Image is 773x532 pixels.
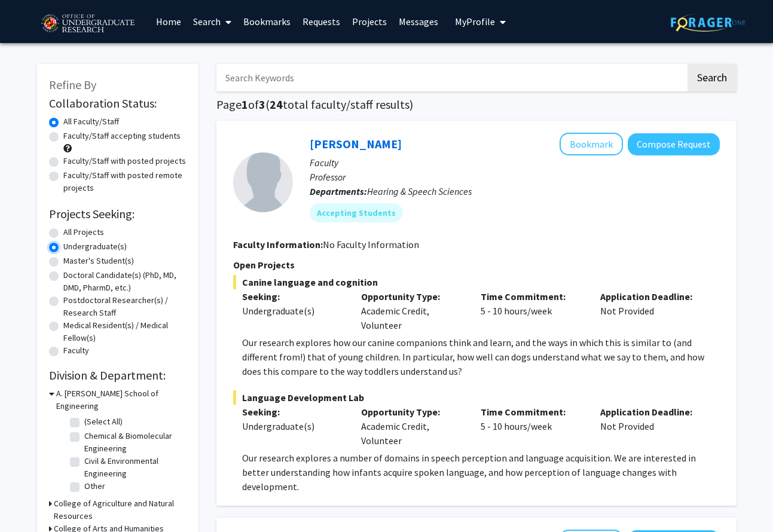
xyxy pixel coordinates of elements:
span: Canine language and cognition [233,275,720,289]
div: Not Provided [591,405,711,448]
label: Medical Resident(s) / Medical Fellow(s) [63,319,187,344]
div: Undergraduate(s) [242,419,344,433]
label: Chemical & Biomolecular Engineering [84,430,184,455]
p: Our research explores how our canine companions think and learn, and the ways in which this is si... [242,335,720,378]
label: Faculty/Staff accepting students [63,130,181,142]
mat-chip: Accepting Students [310,203,403,222]
p: Application Deadline: [600,405,702,419]
label: (Select All) [84,415,123,428]
p: Opportunity Type: [361,289,463,304]
a: Requests [297,1,346,42]
h2: Division & Department: [49,368,187,383]
label: Undergraduate(s) [63,240,127,253]
label: Civil & Environmental Engineering [84,455,184,480]
p: Time Commitment: [481,405,582,419]
span: My Profile [455,16,495,27]
input: Search Keywords [216,64,686,91]
span: 1 [242,97,248,112]
p: Opportunity Type: [361,405,463,419]
label: Postdoctoral Researcher(s) / Research Staff [63,294,187,319]
b: Departments: [310,185,367,197]
button: Add Rochelle Newman to Bookmarks [560,133,623,155]
div: Academic Credit, Volunteer [352,289,472,332]
label: Faculty/Staff with posted projects [63,155,186,167]
label: Doctoral Candidate(s) (PhD, MD, DMD, PharmD, etc.) [63,269,187,294]
h3: College of Agriculture and Natural Resources [54,497,187,522]
div: Not Provided [591,289,711,332]
img: University of Maryland Logo [37,9,138,39]
h3: A. [PERSON_NAME] School of Engineering [56,387,187,412]
a: Messages [393,1,444,42]
h1: Page of ( total faculty/staff results) [216,97,737,112]
div: Undergraduate(s) [242,304,344,318]
span: Language Development Lab [233,390,720,405]
div: Academic Credit, Volunteer [352,405,472,448]
p: Time Commitment: [481,289,582,304]
div: 5 - 10 hours/week [472,289,591,332]
div: 5 - 10 hours/week [472,405,591,448]
img: ForagerOne Logo [671,13,745,32]
a: [PERSON_NAME] [310,136,402,151]
p: Seeking: [242,289,344,304]
a: Projects [346,1,393,42]
span: Hearing & Speech Sciences [367,185,472,197]
label: Master's Student(s) [63,255,134,267]
label: Faculty [63,344,89,357]
p: Professor [310,170,720,184]
a: Home [150,1,187,42]
b: Faculty Information: [233,239,323,250]
p: Open Projects [233,258,720,272]
a: Bookmarks [237,1,297,42]
label: All Projects [63,226,104,239]
button: Search [688,64,737,91]
p: Our research explores a number of domains in speech perception and language acquisition. We are i... [242,451,720,494]
button: Compose Request to Rochelle Newman [628,133,720,155]
label: All Faculty/Staff [63,115,119,128]
p: Seeking: [242,405,344,419]
label: Other [84,480,105,493]
span: No Faculty Information [323,239,419,250]
h2: Projects Seeking: [49,207,187,221]
p: Faculty [310,155,720,170]
span: 3 [259,97,265,112]
span: 24 [270,97,283,112]
span: Refine By [49,77,96,92]
iframe: Chat [9,478,51,523]
label: Faculty/Staff with posted remote projects [63,169,187,194]
a: Search [187,1,237,42]
p: Application Deadline: [600,289,702,304]
h2: Collaboration Status: [49,96,187,111]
